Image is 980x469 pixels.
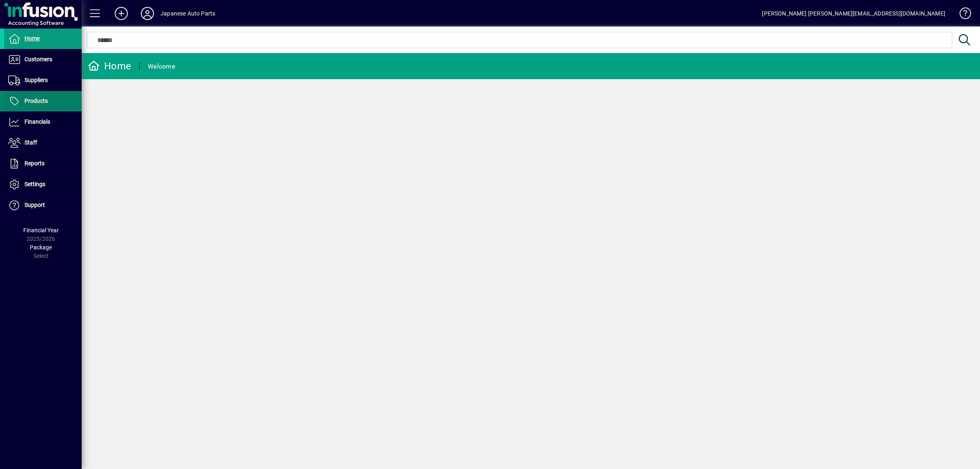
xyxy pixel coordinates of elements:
[4,174,82,195] a: Settings
[4,49,82,70] a: Customers
[24,202,45,208] span: Support
[23,227,59,233] span: Financial Year
[134,6,160,21] button: Profile
[4,91,82,111] a: Products
[4,112,82,132] a: Financials
[24,98,48,104] span: Products
[4,70,82,91] a: Suppliers
[4,195,82,216] a: Support
[24,160,45,167] span: Reports
[953,2,970,28] a: Knowledge Base
[4,153,82,174] a: Reports
[24,118,50,125] span: Financials
[108,6,134,21] button: Add
[30,244,52,251] span: Package
[24,77,48,83] span: Suppliers
[24,56,52,62] span: Customers
[24,181,45,187] span: Settings
[148,60,175,73] div: Welcome
[762,7,945,20] div: [PERSON_NAME] [PERSON_NAME][EMAIL_ADDRESS][DOMAIN_NAME]
[4,133,82,153] a: Staff
[88,60,131,73] div: Home
[24,139,37,146] span: Staff
[24,35,40,42] span: Home
[160,7,215,20] div: Japanese Auto Parts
